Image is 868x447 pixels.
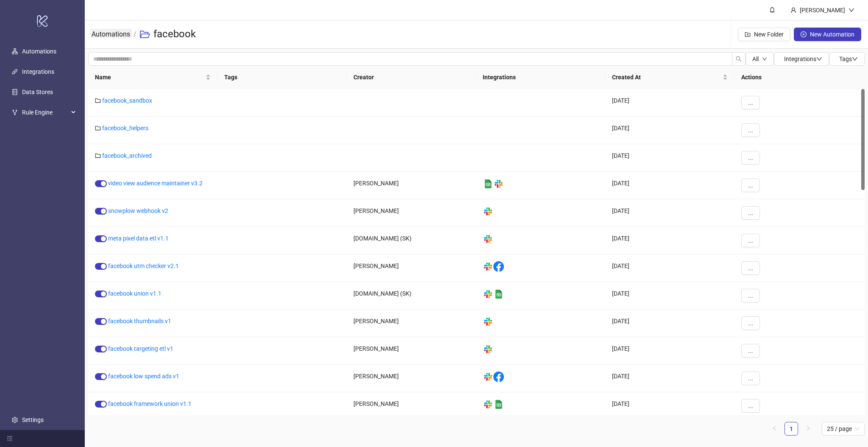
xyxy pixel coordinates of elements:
[134,21,136,48] li: /
[22,69,54,75] a: Integrations
[217,66,347,89] th: Tags
[734,66,865,89] th: Actions
[762,56,767,61] span: down
[816,56,822,62] span: down
[605,117,734,144] div: [DATE]
[738,28,790,41] button: New Folder
[741,289,760,302] button: ...
[108,400,192,407] a: facebook framework union v1.1
[95,125,101,131] span: folder
[748,375,753,382] span: ...
[347,199,476,227] div: [PERSON_NAME]
[347,254,476,282] div: [PERSON_NAME]
[741,344,760,358] button: ...
[90,29,132,38] a: Automations
[772,426,777,431] span: left
[88,66,217,89] th: Name
[785,422,798,435] a: 1
[801,422,815,436] li: Next Page
[605,254,734,282] div: [DATE]
[748,182,753,189] span: ...
[153,28,196,41] h3: facebook
[748,99,753,106] span: ...
[741,123,760,137] button: ...
[22,89,53,96] a: Data Stores
[347,337,476,365] div: [PERSON_NAME]
[829,52,865,66] button: Tagsdown
[748,292,753,299] span: ...
[102,97,152,104] a: facebook_sandbox
[108,318,171,324] a: facebook thumbnails v1
[95,98,101,103] span: folder
[22,48,56,55] a: Automations
[752,56,759,62] span: All
[748,210,753,216] span: ...
[741,372,760,385] button: ...
[102,152,152,159] a: facebook_archived
[801,422,815,436] button: right
[784,56,822,62] span: Integrations
[736,56,742,62] span: search
[347,172,476,199] div: [PERSON_NAME]
[605,66,734,89] th: Created At
[769,7,775,13] span: bell
[741,316,760,330] button: ...
[12,110,18,116] span: fork
[102,125,148,131] a: facebook_helpers
[810,31,854,38] span: New Automation
[605,337,734,365] div: [DATE]
[108,207,168,214] a: snowplow webhook v2
[140,29,150,39] span: folder-open
[748,154,753,161] span: ...
[108,345,173,352] a: facebook targeting etl v1
[347,392,476,420] div: [PERSON_NAME]
[347,66,476,89] th: Creator
[108,290,161,297] a: facebook union v1.1
[605,282,734,310] div: [DATE]
[741,206,760,220] button: ...
[768,422,781,436] li: Previous Page
[852,56,858,62] span: down
[108,235,169,242] a: meta pixel data etl v1.1
[741,179,760,192] button: ...
[741,96,760,109] button: ...
[741,151,760,165] button: ...
[801,31,807,37] span: plus-circle
[748,237,753,244] span: ...
[605,227,734,254] div: [DATE]
[741,399,760,413] button: ...
[790,7,796,13] span: user
[748,402,753,409] span: ...
[22,416,44,423] a: Settings
[806,426,811,431] span: right
[605,172,734,199] div: [DATE]
[768,422,781,436] button: left
[347,282,476,310] div: [DOMAIN_NAME] (SK)
[774,52,829,66] button: Integrationsdown
[95,153,101,159] span: folder
[347,227,476,254] div: [DOMAIN_NAME] (SK)
[108,373,179,380] a: facebook low spend ads v1
[605,310,734,337] div: [DATE]
[612,73,721,82] span: Created At
[605,89,734,117] div: [DATE]
[785,422,798,436] li: 1
[605,365,734,392] div: [DATE]
[95,73,204,82] span: Name
[347,365,476,392] div: [PERSON_NAME]
[108,180,203,187] a: video view audience maintainer v3.2
[22,104,69,121] span: Rule Engine
[605,392,734,420] div: [DATE]
[748,347,753,354] span: ...
[347,310,476,337] div: [PERSON_NAME]
[741,261,760,275] button: ...
[796,6,849,15] div: [PERSON_NAME]
[748,320,753,327] span: ...
[108,263,179,269] a: facebook utm checker v2.1
[794,28,861,41] button: New Automation
[745,31,751,37] span: folder-add
[741,234,760,247] button: ...
[849,7,854,13] span: down
[605,199,734,227] div: [DATE]
[748,265,753,271] span: ...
